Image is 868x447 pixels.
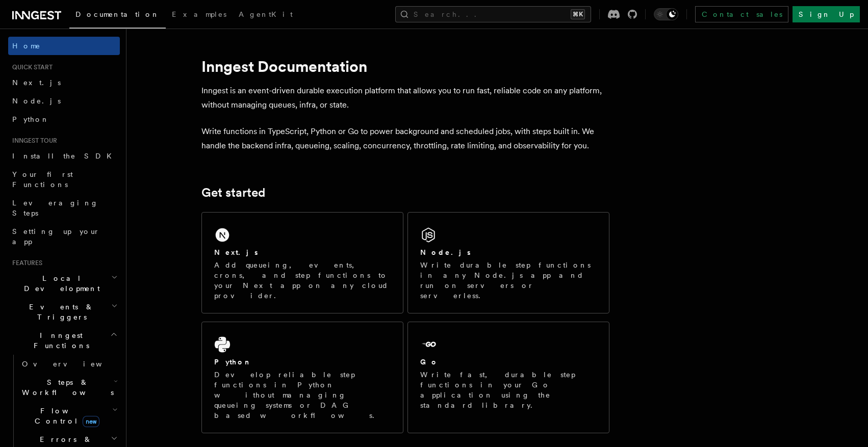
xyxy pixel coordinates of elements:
[12,152,118,160] span: Install the SDK
[201,322,403,433] a: PythonDevelop reliable step functions in Python without managing queueing systems or DAG based wo...
[420,260,597,301] p: Write durable step functions in any Node.js app and run on servers or serverless.
[420,370,597,410] p: Write fast, durable step functions in your Go application using the standard library.
[22,360,127,368] span: Overview
[8,73,120,92] a: Next.js
[233,3,299,28] a: AgentKit
[8,165,120,194] a: Your first Functions
[214,260,391,301] p: Add queueing, events, crons, and step functions to your Next app on any cloud provider.
[18,377,114,398] span: Steps & Workflows
[8,147,120,165] a: Install the SDK
[239,10,293,18] span: AgentKit
[201,124,609,153] p: Write functions in TypeScript, Python or Go to power background and scheduled jobs, with steps bu...
[18,373,120,402] button: Steps & Workflows
[8,37,120,55] a: Home
[12,199,98,217] span: Leveraging Steps
[201,57,609,75] h1: Inngest Documentation
[214,370,391,420] p: Develop reliable step functions in Python without managing queueing systems or DAG based workflows.
[12,41,41,51] span: Home
[18,402,120,430] button: Flow Controlnew
[8,330,110,351] span: Inngest Functions
[8,302,111,322] span: Events & Triggers
[8,63,53,71] span: Quick start
[201,186,265,200] a: Get started
[12,115,49,123] span: Python
[793,6,860,22] a: Sign Up
[420,357,439,367] h2: Go
[571,9,585,19] kbd: ⌘K
[8,222,120,251] a: Setting up your app
[8,110,120,128] a: Python
[214,247,258,257] h2: Next.js
[395,6,591,22] button: Search...⌘K
[420,247,471,257] h2: Node.js
[18,406,112,426] span: Flow Control
[8,137,57,145] span: Inngest tour
[407,212,609,313] a: Node.jsWrite durable step functions in any Node.js app and run on servers or serverless.
[8,259,42,267] span: Features
[69,3,166,29] a: Documentation
[214,357,252,367] h2: Python
[407,322,609,433] a: GoWrite fast, durable step functions in your Go application using the standard library.
[695,6,788,22] a: Contact sales
[8,194,120,222] a: Leveraging Steps
[654,8,678,20] button: Toggle dark mode
[12,78,61,87] span: Next.js
[172,10,226,18] span: Examples
[8,326,120,355] button: Inngest Functions
[12,170,73,189] span: Your first Functions
[8,269,120,298] button: Local Development
[201,84,609,112] p: Inngest is an event-driven durable execution platform that allows you to run fast, reliable code ...
[201,212,403,313] a: Next.jsAdd queueing, events, crons, and step functions to your Next app on any cloud provider.
[18,355,120,373] a: Overview
[8,273,111,294] span: Local Development
[83,416,99,427] span: new
[8,298,120,326] button: Events & Triggers
[12,97,61,105] span: Node.js
[8,92,120,110] a: Node.js
[166,3,233,28] a: Examples
[75,10,160,18] span: Documentation
[12,227,100,246] span: Setting up your app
